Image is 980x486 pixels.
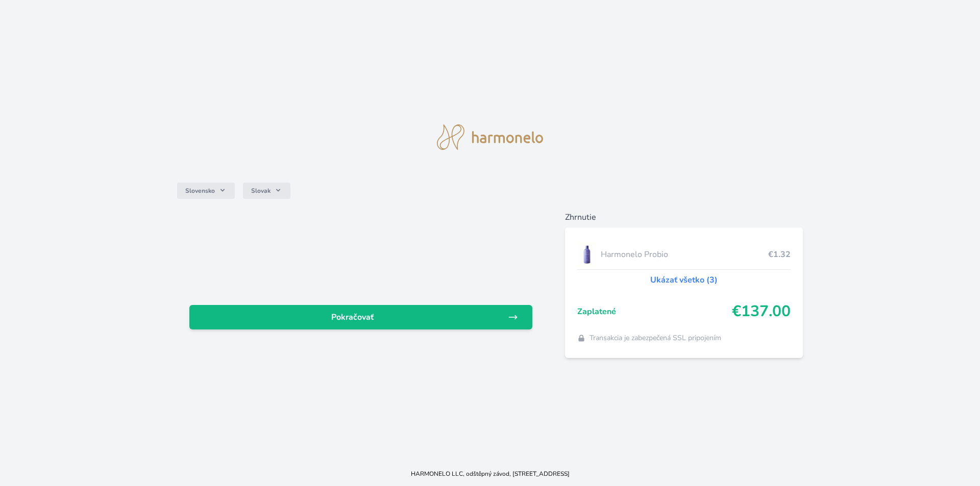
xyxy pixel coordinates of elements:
a: Pokračovať [189,305,532,329]
img: logo.svg [437,124,543,150]
span: Harmonelo Probio [601,248,769,261]
span: €137.00 [732,302,791,321]
span: Slovak [251,187,271,195]
span: Zaplatené [577,305,732,318]
span: €1.32 [768,248,791,261]
span: Pokračovať [198,311,508,323]
a: Ukázať všetko (3) [650,274,718,286]
span: Transakcia je zabezpečená SSL pripojením [590,333,721,343]
span: Slovensko [185,187,215,195]
button: Slovensko [177,183,235,199]
img: CLEAN_PROBIO_se_stinem_x-lo.jpg [577,242,597,267]
h6: Zhrnutie [565,211,803,223]
button: Slovak [243,183,290,199]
